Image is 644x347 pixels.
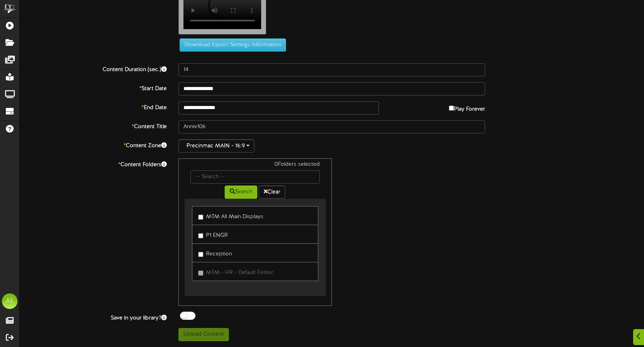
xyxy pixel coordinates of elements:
[14,139,173,150] label: Content Zone
[14,158,173,169] label: Content Folders
[185,161,325,170] div: 0 Folders selected
[2,293,17,309] div: AE
[180,38,286,52] button: Download Export Settings Information
[198,271,203,276] input: MTM - HR - Default Folder
[206,270,273,276] span: MTM - HR - Default Folder
[14,63,173,74] label: Content Duration (sec.)
[14,101,173,112] label: End Date
[198,248,232,258] label: Reception
[14,120,173,131] label: Content Title
[198,252,203,257] input: Reception
[178,120,485,134] input: Title of this Content
[198,229,228,239] label: P1 ENGR
[198,215,203,220] input: MTM All Main Displays
[225,186,257,199] button: Search
[198,233,203,238] input: P1 ENGR
[259,186,285,199] button: Clear
[198,210,264,221] label: MTM All Main Displays
[178,328,229,341] button: Upload Content
[14,82,173,93] label: Start Date
[449,101,485,113] label: Play Forever
[176,42,286,48] a: Download Export Settings Information
[14,312,173,322] label: Save in your library?
[449,106,454,111] input: Play Forever
[190,170,319,184] input: -- Search --
[178,139,255,153] button: Precinmac MAIN - 16:9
